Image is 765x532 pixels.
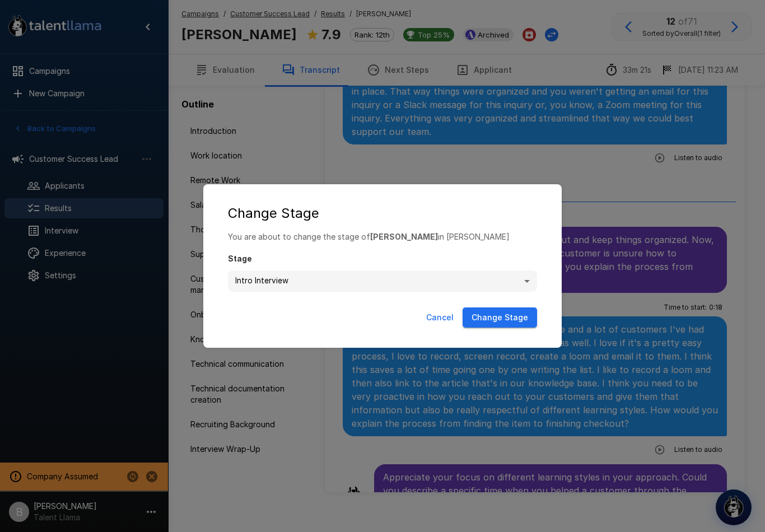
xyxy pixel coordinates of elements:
h2: Change Stage [214,195,551,231]
button: Cancel [422,307,458,328]
p: You are about to change the stage of in [PERSON_NAME] [228,231,537,242]
button: Change Stage [463,307,537,328]
label: Stage [228,254,537,265]
div: Intro Interview [228,270,537,292]
b: [PERSON_NAME] [370,232,438,241]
